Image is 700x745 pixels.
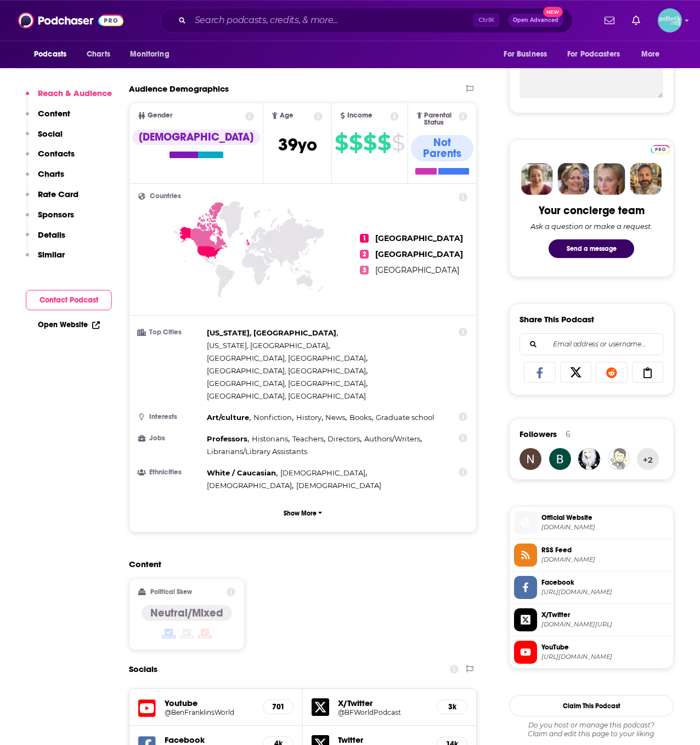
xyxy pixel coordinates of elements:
[335,134,348,152] span: $
[165,708,254,716] a: @BenFranklinsWorld
[560,362,592,383] a: Share on X/Twitter
[252,433,290,445] span: ,
[207,354,366,362] span: [GEOGRAPHIC_DATA], [GEOGRAPHIC_DATA]
[138,503,467,523] button: Show More
[347,112,372,119] span: Income
[18,10,123,31] a: Podchaser - Follow, Share and Rate Podcasts
[411,135,473,161] div: Not Parents
[207,327,338,339] span: ,
[280,468,365,477] span: [DEMOGRAPHIC_DATA]
[520,448,541,470] img: Sidonbob19
[129,83,229,94] h2: Audience Demographics
[207,366,366,375] span: [GEOGRAPHIC_DATA], [GEOGRAPHIC_DATA]
[207,433,249,445] span: ,
[207,377,368,390] span: ,
[207,479,293,492] span: ,
[608,448,630,470] img: elifdirem
[549,448,571,470] a: brianommotowithsprint
[26,209,74,229] button: Sponsors
[280,467,367,479] span: ,
[325,413,345,422] span: News
[520,314,594,324] h3: Share This Podcast
[509,695,674,716] button: Claim This Podcast
[122,44,183,65] button: open menu
[26,249,65,270] button: Similar
[328,433,362,445] span: ,
[560,44,636,65] button: open menu
[543,7,563,17] span: New
[207,434,247,443] span: Professors
[296,481,381,490] span: [DEMOGRAPHIC_DATA]
[637,448,659,470] button: +2
[364,433,422,445] span: ,
[26,229,65,250] button: Details
[338,735,428,745] h5: Twitter
[541,513,669,523] span: Official Website
[207,447,307,456] span: Librarians/Library Assistants
[524,362,556,383] a: Share on Facebook
[541,642,669,652] span: YouTube
[38,128,63,139] p: Social
[207,467,278,479] span: ,
[634,44,674,65] button: open menu
[38,108,70,119] p: Content
[377,134,391,152] span: $
[514,641,669,664] a: YouTube[URL][DOMAIN_NAME]
[338,708,428,716] a: @BFWorldPodcast
[38,189,78,199] p: Rate Card
[360,266,369,275] span: 3
[364,434,420,443] span: Authors/Writers
[504,47,547,62] span: For Business
[514,576,669,599] a: Facebook[URL][DOMAIN_NAME]
[252,434,288,443] span: Historians
[375,249,463,259] span: [GEOGRAPHIC_DATA]
[360,250,369,259] span: 2
[630,163,662,195] img: Jon Profile
[651,145,670,154] img: Podchaser Pro
[148,112,172,119] span: Gender
[600,11,619,30] a: Show notifications dropdown
[190,12,473,29] input: Search podcasts, credits, & more...
[596,362,628,383] a: Share on Reddit
[38,229,65,240] p: Details
[338,698,428,708] h5: X/Twitter
[296,411,323,424] span: ,
[38,249,65,260] p: Similar
[658,8,682,32] button: Show profile menu
[138,329,202,336] h3: Top Cities
[132,130,260,145] div: [DEMOGRAPHIC_DATA]
[541,578,669,587] span: Facebook
[349,413,371,422] span: Books
[328,434,360,443] span: Directors
[138,469,202,476] h3: Ethnicities
[38,320,100,329] a: Open Website
[87,47,110,62] span: Charts
[529,334,654,355] input: Email address or username...
[424,112,456,126] span: Parental Status
[38,148,75,159] p: Contacts
[628,11,645,30] a: Show notifications dropdown
[549,239,634,258] button: Send a message
[509,721,674,738] div: Claim and edit this page to your liking.
[38,209,74,220] p: Sponsors
[325,411,347,424] span: ,
[207,341,328,350] span: [US_STATE], [GEOGRAPHIC_DATA]
[253,411,293,424] span: ,
[496,44,561,65] button: open menu
[284,509,317,517] p: Show More
[539,204,645,217] div: Your concierge team
[207,352,368,365] span: ,
[473,13,499,27] span: Ctrl K
[446,702,458,712] h5: 3k
[165,735,254,745] h5: Facebook
[207,468,276,477] span: White / Caucasian
[375,233,463,243] span: [GEOGRAPHIC_DATA]
[38,88,112,98] p: Reach & Audience
[658,8,682,32] span: Logged in as JessicaPellien
[594,163,625,195] img: Jules Profile
[514,544,669,567] a: RSS Feed[DOMAIN_NAME]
